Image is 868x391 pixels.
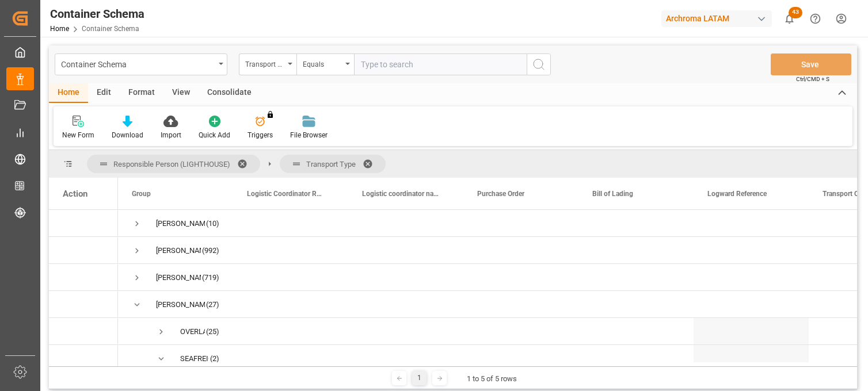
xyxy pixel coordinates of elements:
[180,319,205,345] div: OVERLAND
[156,264,201,291] div: [PERSON_NAME]
[206,319,219,345] span: (25)
[49,237,118,264] div: Press SPACE to select this row.
[210,346,219,372] span: (2)
[199,130,230,140] div: Quick Add
[802,6,828,32] button: Help Center
[120,83,163,103] div: Format
[63,189,87,199] div: Action
[50,25,69,33] a: Home
[62,130,94,140] div: New Form
[796,75,829,83] span: Ctrl/CMD + S
[412,371,427,385] div: 1
[527,53,551,75] button: search button
[303,56,342,70] div: Equals
[789,7,802,18] span: 43
[239,53,296,75] button: open menu
[61,56,215,71] div: Container Schema
[202,264,219,291] span: (719)
[156,210,205,237] div: [PERSON_NAME]
[113,160,230,168] span: Responsible Person (LIGHTHOUSE)
[661,7,776,29] button: Archroma LATAM
[362,190,439,198] span: Logistic coordinator name
[112,130,143,140] div: Download
[132,190,151,198] span: Group
[49,318,118,345] div: Press SPACE to select this row.
[592,190,633,198] span: Bill of Lading
[290,130,328,140] div: File Browser
[49,291,118,318] div: Press SPACE to select this row.
[163,83,199,103] div: View
[296,53,354,75] button: open menu
[202,237,219,264] span: (992)
[467,373,517,385] div: 1 to 5 of 5 rows
[156,292,205,318] div: [PERSON_NAME]
[88,83,120,103] div: Edit
[55,53,227,75] button: open menu
[771,53,851,75] button: Save
[49,83,88,103] div: Home
[199,83,260,103] div: Consolidate
[354,53,527,75] input: Type to search
[180,346,209,372] div: SEAFREIGHT
[49,210,118,237] div: Press SPACE to select this row.
[245,56,284,70] div: Transport Type
[156,237,201,264] div: [PERSON_NAME]
[477,190,524,198] span: Purchase Order
[49,345,118,372] div: Press SPACE to select this row.
[661,10,772,27] div: Archroma LATAM
[206,292,219,318] span: (27)
[50,5,144,22] div: Container Schema
[776,6,802,32] button: show 43 new notifications
[247,190,324,198] span: Logistic Coordinator Reference Number
[707,190,767,198] span: Logward Reference
[161,130,181,140] div: Import
[206,210,219,237] span: (10)
[306,160,356,168] span: Transport Type
[49,264,118,291] div: Press SPACE to select this row.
